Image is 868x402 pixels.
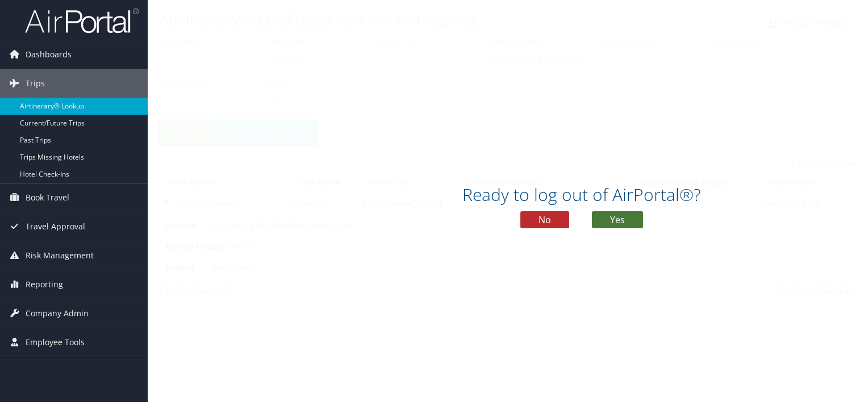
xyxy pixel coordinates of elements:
span: Company Admin [26,299,89,328]
img: airportal-logo.png [25,7,139,34]
span: Risk Management [26,241,94,270]
span: Trips [26,69,45,98]
span: Reporting [26,270,63,299]
span: Book Travel [26,183,69,212]
span: Employee Tools [26,328,85,357]
span: Dashboards [26,40,72,69]
span: Travel Approval [26,212,85,241]
button: No [520,211,569,228]
button: Yes [592,211,643,228]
